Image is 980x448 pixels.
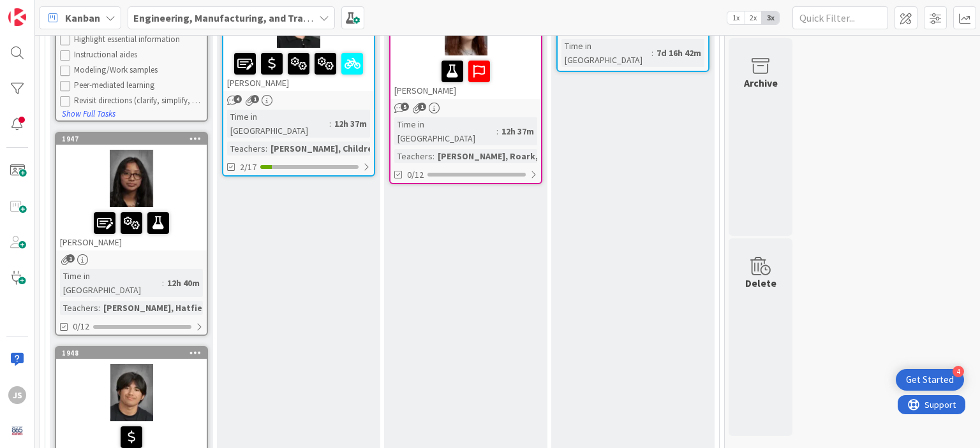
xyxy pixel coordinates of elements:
div: Time in [GEOGRAPHIC_DATA] [227,110,329,138]
div: 12h 37m [498,124,537,138]
span: : [265,141,267,155]
div: 12h 40m [164,276,203,290]
div: Time in [GEOGRAPHIC_DATA] [394,117,496,145]
a: 1947[PERSON_NAME]Time in [GEOGRAPHIC_DATA]:12h 40mTeachers:[PERSON_NAME], Hatfield, ...0/12 [55,132,208,336]
span: 2x [745,11,762,24]
div: [PERSON_NAME] [390,55,541,99]
div: Instructional aides [74,50,203,60]
div: Teachers [60,301,98,315]
span: 0/12 [407,168,424,182]
span: : [496,124,498,138]
span: 1x [727,11,745,24]
span: 2/17 [240,161,256,174]
div: 4 [953,366,964,377]
span: 4 [234,95,242,103]
div: Get Started [906,373,954,386]
span: : [329,117,331,131]
span: 1 [418,103,426,111]
span: 1 [66,254,75,263]
div: Modeling/Work samples [74,65,203,75]
div: Time in [GEOGRAPHIC_DATA] [561,39,651,67]
span: 1 [251,95,259,103]
div: Highlight essential information [74,34,203,45]
img: avatar [8,422,26,440]
span: : [162,276,164,290]
span: 3x [762,11,779,24]
span: 5 [401,103,409,111]
button: Show Full Tasks [61,107,116,121]
img: Visit kanbanzone.com [8,8,26,26]
span: : [433,149,434,163]
div: 7d 16h 42m [653,46,704,60]
div: Open Get Started checklist, remaining modules: 4 [896,369,964,391]
div: Revisit directions (clarify, simplify, step-by-step, repeat) [74,96,203,106]
input: Quick Filter... [792,6,888,29]
div: 12h 37m [331,117,370,131]
div: [PERSON_NAME] [56,207,207,250]
span: : [98,301,100,315]
div: 1947 [56,133,207,145]
div: Delete [745,275,776,291]
span: Support [27,2,58,17]
div: Archive [744,75,778,90]
div: Teachers [394,149,433,163]
div: [PERSON_NAME] [223,48,374,91]
div: [PERSON_NAME], Roark, Watso... [434,149,577,163]
div: 1948 [62,349,207,358]
div: 1947[PERSON_NAME] [56,133,207,250]
span: Kanban [65,10,100,25]
div: Time in [GEOGRAPHIC_DATA] [60,269,162,297]
div: [PERSON_NAME], Childress, ... [267,141,397,155]
span: 0/12 [73,320,89,333]
div: Teachers [227,141,265,155]
div: [PERSON_NAME], Hatfield, ... [100,301,226,315]
div: JS [8,386,26,404]
span: : [651,46,653,60]
div: 1948 [56,347,207,359]
b: Engineering, Manufacturing, and Transportation [133,11,359,24]
div: Peer-mediated learning [74,80,203,90]
div: 1947 [62,134,207,143]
